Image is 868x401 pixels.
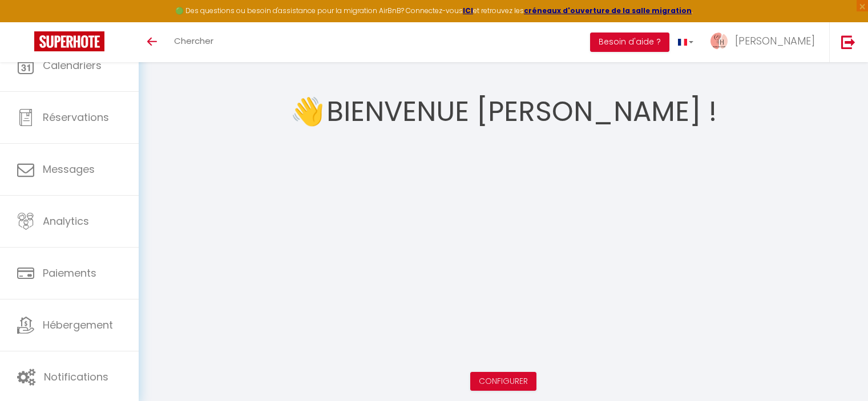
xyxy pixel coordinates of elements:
span: Paiements [43,266,96,280]
a: Chercher [165,22,222,62]
img: ... [710,33,728,50]
img: logout [841,35,855,49]
span: Messages [43,162,95,176]
span: Réservations [43,110,109,124]
a: ... [PERSON_NAME] [702,22,829,62]
a: ICI [463,6,473,15]
img: Super Booking [34,31,104,51]
h1: Bienvenue [PERSON_NAME] ! [326,78,717,146]
iframe: welcome-outil.mov [321,146,686,351]
span: 👋 [290,90,325,133]
button: Besoin d'aide ? [590,33,669,52]
span: Hébergement [43,318,113,332]
span: Chercher [174,35,213,47]
span: Analytics [43,214,89,228]
span: Notifications [44,370,108,384]
a: Configurer [479,375,528,387]
a: créneaux d'ouverture de la salle migration [524,6,692,15]
iframe: Chat [819,350,859,392]
span: [PERSON_NAME] [735,34,815,48]
span: Calendriers [43,58,102,72]
button: Configurer [470,372,536,391]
